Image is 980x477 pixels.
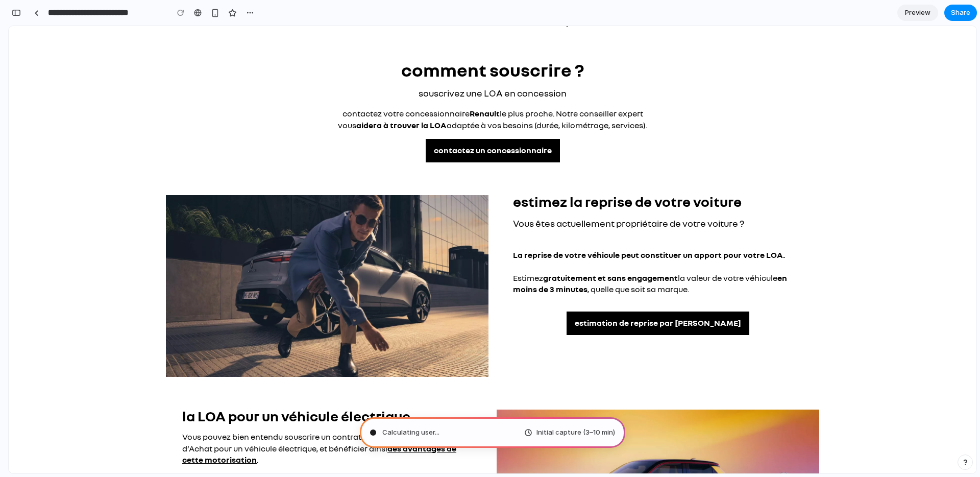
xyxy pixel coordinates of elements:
[382,427,439,438] span: Calculating user ...
[504,246,794,269] p: Estimez la valeur de votre véhicule , quelle que soit sa marque.
[897,5,938,21] a: Preview
[504,169,794,183] p: estimez la reprise de votre voiture
[174,405,463,439] p: Vous pouvez bien entendu souscrire un contrat de Location avec Option d’Achat pour un véhicule él...
[461,82,491,92] b: Renault
[504,247,778,268] b: en moins de 3 minutes
[348,94,438,104] b: aidera à trouver la LOA
[321,61,647,74] p: souscrivez une LOA en concession
[951,8,970,18] span: Share
[174,417,448,439] a: des avantages de cette motorisation
[504,224,776,234] b: La reprise de votre véhicule peut constituer un apport pour votre LOA.
[157,169,480,351] img: estimez la reprise de votre véhicule
[534,247,669,257] b: gratuitement et sans engagement
[174,384,463,397] p: la LOA pour un véhicule électrique
[536,427,615,438] span: Initial capture (3–10 min)
[321,35,647,53] h2: comment souscrire ?
[558,285,741,309] a: estimation de reprise par [PERSON_NAME]
[321,82,647,105] p: contactez votre concessionnaire le plus proche. Notre conseiller expert vous adaptée à vos besoin...
[905,8,930,18] span: Preview
[504,191,794,204] div: Vous êtes actuellement propriétaire de votre voiture ?
[417,113,551,136] a: contactez un concessionnaire
[944,5,977,21] button: Share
